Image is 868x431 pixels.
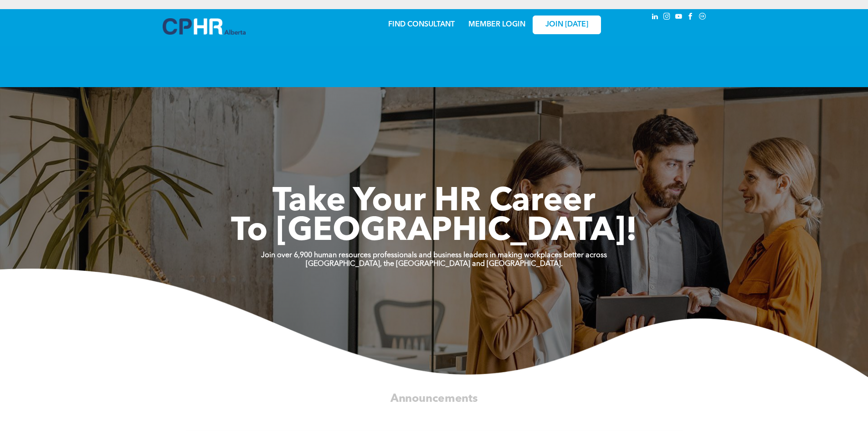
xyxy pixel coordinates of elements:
a: MEMBER LOGIN [468,21,525,28]
a: JOIN [DATE] [533,16,601,34]
span: Announcements [390,393,478,404]
strong: [GEOGRAPHIC_DATA], the [GEOGRAPHIC_DATA] and [GEOGRAPHIC_DATA]. [306,260,563,268]
a: youtube [674,11,684,24]
span: Take Your HR Career [272,186,596,218]
img: A blue and white logo for cp alberta [163,18,246,35]
a: facebook [686,11,696,24]
a: Social network [698,11,708,24]
a: FIND CONSULTANT [388,21,455,28]
a: instagram [662,11,672,24]
a: linkedin [650,11,660,24]
span: To [GEOGRAPHIC_DATA]! [231,215,637,248]
strong: Join over 6,900 human resources professionals and business leaders in making workplaces better ac... [261,252,607,259]
span: JOIN [DATE] [545,21,588,29]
